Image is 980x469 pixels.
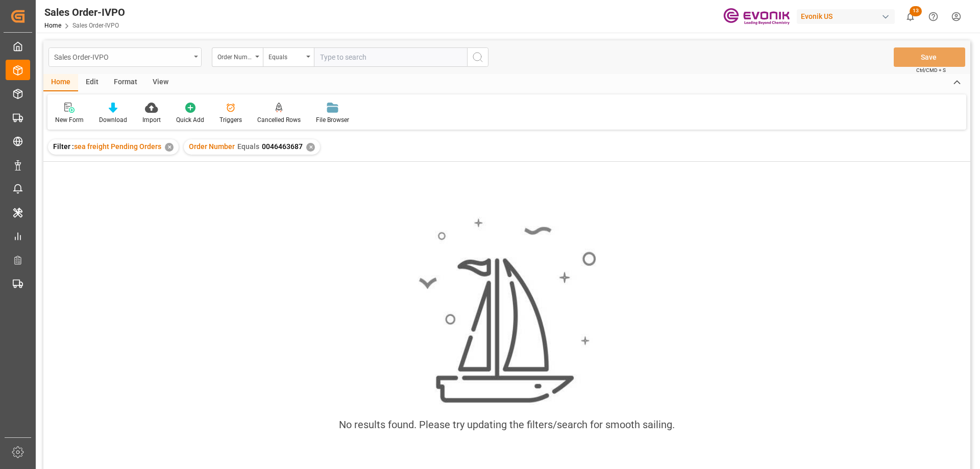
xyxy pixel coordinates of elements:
[43,74,78,91] div: Home
[106,74,145,91] div: Format
[910,6,922,16] span: 13
[142,115,161,125] div: Import
[54,50,190,63] div: Sales Order-IVPO
[74,142,161,151] span: sea freight Pending Orders
[314,47,467,67] input: Type to search
[189,142,235,151] span: Order Number
[418,217,596,405] img: smooth_sailing.jpeg
[78,74,106,91] div: Edit
[99,115,127,125] div: Download
[894,47,965,67] button: Save
[268,50,303,62] div: Equals
[916,66,946,74] span: Ctrl/CMD + S
[797,9,895,24] div: Evonik US
[44,22,61,29] a: Home
[44,5,125,20] div: Sales Order-IVPO
[899,5,922,28] button: show 13 new notifications
[176,115,204,125] div: Quick Add
[316,115,349,125] div: File Browser
[262,142,303,151] span: 0046463687
[55,115,84,125] div: New Form
[257,115,301,125] div: Cancelled Rows
[263,47,314,67] button: open menu
[48,47,202,67] button: open menu
[53,142,74,151] span: Filter :
[723,8,790,26] img: Evonik-brand-mark-Deep-Purple-RGB.jpeg_1700498283.jpeg
[306,143,315,152] div: ✕
[797,7,899,26] button: Evonik US
[217,50,252,62] div: Order Number
[145,74,176,91] div: View
[922,5,945,28] button: Help Center
[212,47,263,67] button: open menu
[339,417,675,432] div: No results found. Please try updating the filters/search for smooth sailing.
[219,115,242,125] div: Triggers
[467,47,488,67] button: search button
[237,142,259,151] span: Equals
[165,143,174,152] div: ✕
